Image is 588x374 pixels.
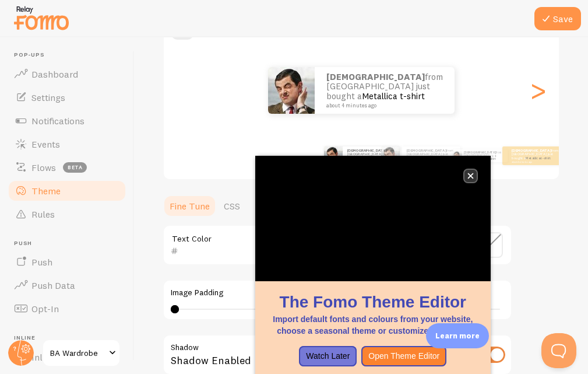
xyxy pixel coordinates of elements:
iframe: Help Scout Beacon - Open [541,333,576,368]
span: Push Data [31,279,75,291]
a: Metallica t-shirt [362,90,425,102]
button: Open Theme Editor [361,346,446,367]
img: Fomo [381,146,400,165]
a: Metallica t-shirt [476,157,495,160]
p: Import default fonts and colours from your website, choose a seasonal theme or customize with CSS! [269,313,477,337]
span: BA Wardrobe [50,346,105,360]
p: Learn more [435,330,480,341]
div: Learn more [426,323,489,348]
a: Theme [7,179,127,202]
span: Flows [31,162,56,173]
a: Metallica t-shirt [526,156,551,160]
span: Push [14,240,127,247]
label: Image Padding [171,288,504,298]
strong: [DEMOGRAPHIC_DATA] [326,71,425,82]
span: Dashboard [31,68,78,80]
img: Fomo [324,146,343,165]
a: Rules [7,202,127,226]
a: CSS [217,194,247,218]
a: Push Data [7,274,127,297]
a: Fine Tune [163,194,217,218]
a: BA Wardrobe [42,339,121,367]
strong: [DEMOGRAPHIC_DATA] [407,148,446,153]
span: Theme [31,185,61,197]
a: Push [7,250,127,274]
button: close, [464,170,477,182]
span: Inline [14,334,127,342]
strong: [DEMOGRAPHIC_DATA] [512,148,551,153]
span: beta [63,162,87,173]
strong: [DEMOGRAPHIC_DATA] [464,151,496,154]
a: Dashboard [7,62,127,86]
a: Notifications [7,109,127,132]
span: Events [31,138,60,150]
span: Notifications [31,115,84,127]
div: Next slide [531,48,545,132]
img: Fomo [268,67,315,114]
p: from [GEOGRAPHIC_DATA] just bought a [347,148,394,163]
img: Fomo [453,151,462,160]
span: Settings [31,92,65,103]
span: Pop-ups [14,51,127,59]
strong: [DEMOGRAPHIC_DATA] [347,148,387,153]
a: Opt-In [7,297,127,320]
p: from [GEOGRAPHIC_DATA] just bought a [407,148,456,163]
a: Flows beta [7,156,127,179]
span: Opt-In [31,303,59,314]
img: fomo-relay-logo-orange.svg [12,3,71,33]
small: about 4 minutes ago [326,103,439,109]
span: Rules [31,208,55,220]
span: Push [31,256,52,268]
small: about 4 minutes ago [512,160,557,163]
p: from [GEOGRAPHIC_DATA] just bought a [326,72,443,109]
a: Settings [7,86,127,109]
p: from [GEOGRAPHIC_DATA] just bought a [512,148,558,163]
a: Events [7,132,127,156]
button: Watch Later [299,346,357,367]
h1: The Fomo Theme Editor [269,291,477,313]
p: from [GEOGRAPHIC_DATA] just bought a [464,149,503,162]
